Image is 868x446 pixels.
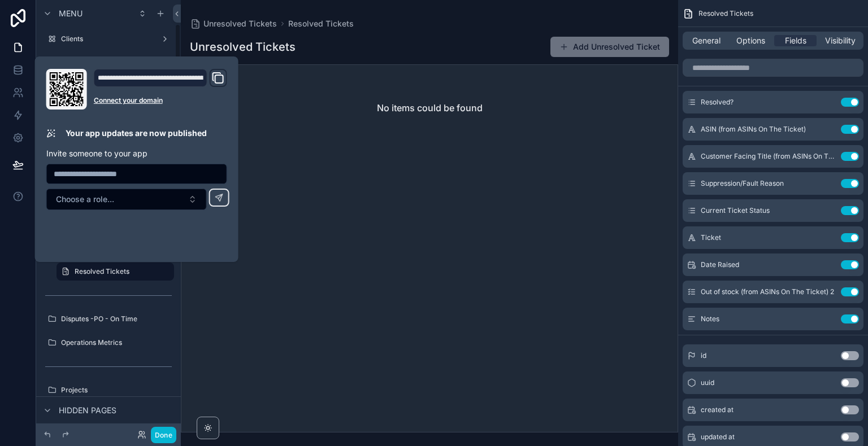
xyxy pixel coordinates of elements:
[701,179,784,188] span: Suppression/Fault Reason
[701,405,734,414] span: created at
[66,128,207,139] p: Your app updates are now published
[701,233,721,242] span: Ticket
[701,351,706,360] span: id
[61,386,172,395] label: Projects
[825,35,856,46] span: Visibility
[61,34,156,43] label: Clients
[56,194,114,205] span: Choose a role...
[701,206,770,215] span: Current Ticket Status
[785,35,806,46] span: Fields
[701,98,734,107] span: Resolved?
[701,152,836,161] span: Customer Facing Title (from ASINs On The Ticket)
[61,314,172,323] label: Disputes -PO - On Time
[43,310,174,328] a: Disputes -PO - On Time
[59,405,116,416] span: Hidden pages
[61,338,172,347] label: Operations Metrics
[94,69,227,110] div: Domain and Custom Link
[43,381,174,399] a: Projects
[701,378,714,387] span: uuid
[701,287,834,296] span: Out of stock (from ASINs On The Ticket) 2
[692,35,721,46] span: General
[59,8,83,19] span: Menu
[46,148,227,159] p: Invite someone to your app
[57,263,174,281] a: Resolved Tickets
[46,189,207,210] button: Select Button
[736,35,765,46] span: Options
[43,30,174,48] a: Clients
[698,9,753,18] span: Resolved Tickets
[43,54,174,72] a: Brand Reg
[701,260,739,269] span: Date Raised
[701,125,806,134] span: ASIN (from ASINs On The Ticket)
[151,427,176,443] button: Done
[43,334,174,352] a: Operations Metrics
[701,314,719,323] span: Notes
[94,96,227,105] a: Connect your domain
[75,267,167,276] label: Resolved Tickets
